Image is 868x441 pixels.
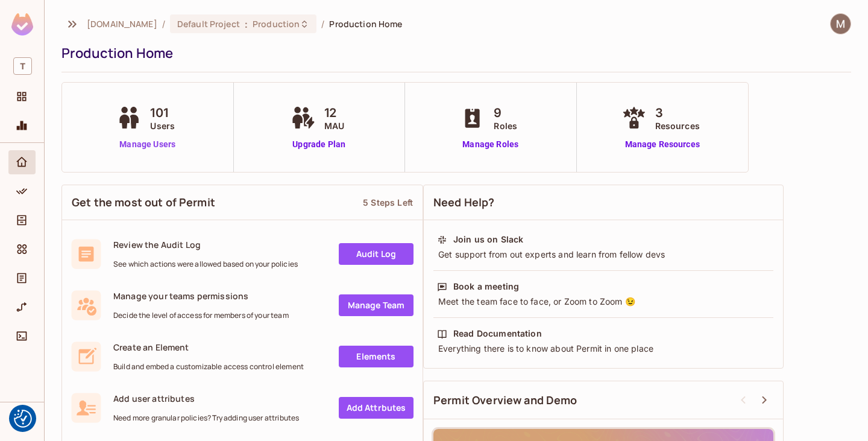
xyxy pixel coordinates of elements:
span: the active workspace [87,18,157,30]
div: Audit Log [8,266,36,290]
div: Connect [8,324,36,348]
span: Roles [494,119,517,132]
span: Need more granular policies? Try adding user attributes [113,413,299,423]
div: Book a meeting [453,281,519,293]
div: Meet the team face to face, or Zoom to Zoom 😉 [437,296,770,308]
span: Review the Audit Log [113,239,298,250]
img: Revisit consent button [14,410,32,428]
a: Manage Resources [619,138,706,151]
div: Join us on Slack [453,233,523,246]
img: SReyMgAAAABJRU5ErkJggg== [11,13,33,36]
img: Marie Gondeck [831,14,851,34]
span: See which actions were allowed based on your policies [113,259,298,269]
span: Default Project [177,18,240,30]
a: Upgrade Plan [288,138,350,151]
span: Production [253,18,300,30]
span: Add user attributes [113,393,299,404]
span: Resources [655,119,700,132]
div: Directory [8,208,36,232]
span: Manage your teams permissions [113,290,289,302]
div: Elements [8,237,36,261]
a: Add Attrbutes [339,397,414,419]
div: Workspace: thermosphr.com [8,52,36,80]
li: / [162,18,165,30]
button: Consent Preferences [14,410,32,428]
a: Manage Users [114,138,181,151]
a: Audit Log [339,243,414,265]
span: Build and embed a customizable access control element [113,362,304,372]
span: Need Help? [433,195,495,210]
li: / [321,18,324,30]
div: Everything there is to know about Permit in one place [437,343,770,355]
span: Decide the level of access for members of your team [113,311,289,320]
div: Production Home [61,44,845,62]
span: Production Home [329,18,402,30]
span: Users [150,119,175,132]
a: Elements [339,346,414,367]
div: Help & Updates [8,410,36,434]
div: Get support from out experts and learn from fellow devs [437,249,770,261]
div: Policy [8,179,36,203]
span: MAU [324,119,344,132]
span: 101 [150,104,175,122]
span: 12 [324,104,344,122]
span: Get the most out of Permit [72,195,215,210]
div: Projects [8,84,36,109]
a: Manage Team [339,294,414,316]
div: Monitoring [8,113,36,138]
a: Manage Roles [458,138,523,151]
span: : [244,19,248,29]
div: Home [8,150,36,174]
span: T [13,57,32,75]
span: Create an Element [113,341,304,353]
div: Read Documentation [453,328,542,340]
span: 9 [494,104,517,122]
div: 5 Steps Left [363,197,413,208]
span: Permit Overview and Demo [433,393,577,408]
div: URL Mapping [8,295,36,319]
span: 3 [655,104,700,122]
